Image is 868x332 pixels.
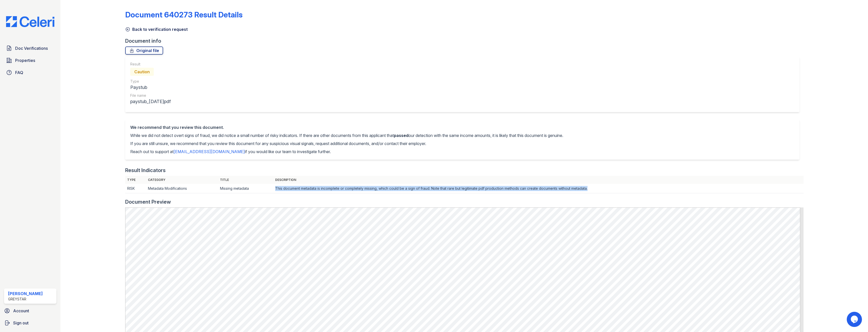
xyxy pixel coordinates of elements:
[130,84,171,91] div: Paystub
[4,43,56,53] a: Doc Verifications
[125,198,171,205] div: Document Preview
[125,176,146,184] th: Type
[130,140,563,147] p: If you are still unsure, we recommend that you review this document for any suspicious visual sig...
[8,297,43,302] div: Greystar
[130,124,563,130] div: We recommend that you review this document.
[125,167,166,174] div: Result Indicators
[15,57,35,63] span: Properties
[125,10,243,19] a: Document 640273 Result Details
[4,55,56,65] a: Properties
[218,184,273,193] td: Missing metadata
[130,132,563,138] p: While we did not detect overt signs of fraud, we did notice a small number of risky indicators. I...
[4,67,56,78] a: FAQ
[173,149,245,154] a: [EMAIL_ADDRESS][DOMAIN_NAME]
[130,149,563,155] p: Reach out to support at if you would like our team to investigate further.
[130,68,154,76] div: Caution
[125,46,163,55] a: Original file
[273,176,804,184] th: Description
[146,184,218,193] td: Metadata Modifications
[2,16,58,27] img: CE_Logo_Blue-a8612792a0a2168367f1c8372b55b34899dd931a85d93a1a3d3e32e68fde9ad4.png
[13,320,29,326] span: Sign out
[218,176,273,184] th: Title
[2,306,58,316] a: Account
[15,69,23,76] span: FAQ
[125,26,188,32] a: Back to verification request
[130,93,171,98] div: File name
[146,176,218,184] th: Category
[847,312,863,327] iframe: chat widget
[130,79,171,84] div: Type
[130,62,171,67] div: Result
[15,45,48,51] span: Doc Verifications
[273,184,804,193] td: This document metadata is incomplete or completely missing, which could be a sign of fraud. Note ...
[394,133,408,138] span: passed
[2,318,58,328] a: Sign out
[125,184,146,193] td: RISK
[125,37,804,44] div: Document info
[8,291,43,297] div: [PERSON_NAME]
[13,308,29,314] span: Account
[130,98,171,105] div: paystub_[DATE]pdf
